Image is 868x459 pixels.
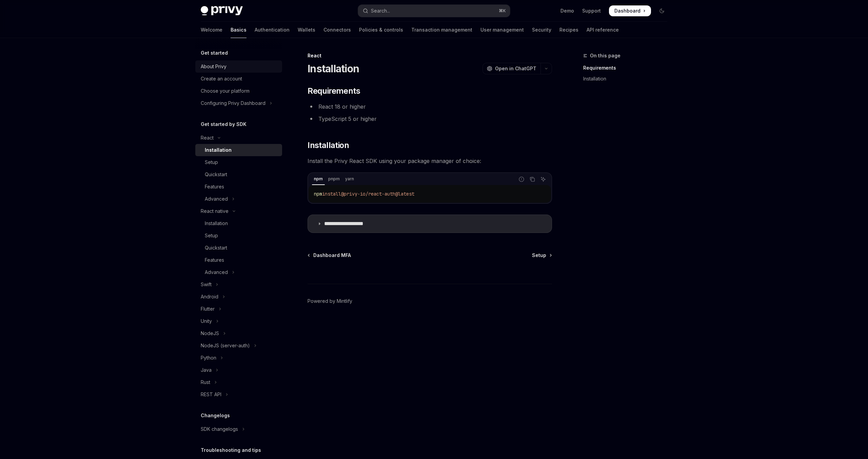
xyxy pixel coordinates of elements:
[195,315,282,327] button: Toggle Unity section
[313,252,351,259] span: Dashboard MFA
[201,411,230,420] h5: Changelogs
[195,181,282,193] a: Features
[195,352,282,364] button: Toggle Python section
[201,75,242,83] div: Create an account
[358,5,510,17] button: Open search
[298,22,315,38] a: Wallets
[341,191,414,197] span: @privy-io/react-auth@latest
[201,446,261,454] h5: Troubleshooting and tips
[411,22,472,38] a: Transaction management
[205,256,224,264] div: Features
[532,22,551,38] a: Security
[201,49,228,57] h5: Get started
[195,291,282,303] button: Toggle Android section
[308,86,360,96] span: Requirements
[205,244,227,252] div: Quickstart
[532,252,551,259] a: Setup
[201,366,212,374] div: Java
[201,342,250,350] div: NodeJS (server-auth)
[195,266,282,278] button: Toggle Advanced section
[587,22,619,38] a: API reference
[590,52,620,60] span: On this page
[195,376,282,388] button: Toggle Rust section
[195,388,282,401] button: Toggle REST API section
[205,232,218,240] div: Setup
[195,85,282,97] a: Choose your platform
[201,120,246,128] h5: Get started by SDK
[308,140,349,151] span: Installation
[359,22,403,38] a: Policies & controls
[201,87,250,95] div: Choose your platform
[255,22,290,38] a: Authentication
[201,378,210,386] div: Rust
[308,252,351,259] a: Dashboard MFA
[559,22,578,38] a: Recipes
[308,62,359,75] h1: Installation
[205,195,228,203] div: Advanced
[583,73,673,84] a: Installation
[195,97,282,109] button: Toggle Configuring Privy Dashboard section
[195,217,282,229] a: Installation
[201,99,265,107] div: Configuring Privy Dashboard
[195,242,282,254] a: Quickstart
[195,132,282,144] button: Toggle React section
[205,268,228,276] div: Advanced
[195,327,282,339] button: Toggle NodeJS section
[195,156,282,168] a: Setup
[308,52,552,59] div: React
[539,175,548,184] button: Ask AI
[323,22,351,38] a: Connectors
[532,252,546,259] span: Setup
[205,146,232,154] div: Installation
[195,193,282,205] button: Toggle Advanced section
[314,191,322,197] span: npm
[195,205,282,217] button: Toggle React native section
[201,207,229,215] div: React native
[480,22,524,38] a: User management
[195,423,282,435] button: Toggle SDK changelogs section
[614,7,640,14] span: Dashboard
[582,7,601,14] a: Support
[308,102,552,111] li: React 18 or higher
[205,170,227,179] div: Quickstart
[201,280,212,289] div: Swift
[583,62,673,73] a: Requirements
[201,6,243,16] img: dark logo
[195,168,282,181] a: Quickstart
[308,156,552,166] span: Install the Privy React SDK using your package manager of choice:
[560,7,574,14] a: Demo
[195,73,282,85] a: Create an account
[312,175,325,183] div: npm
[195,144,282,156] a: Installation
[201,305,215,313] div: Flutter
[201,390,221,399] div: REST API
[528,175,537,184] button: Copy the contents from the code block
[201,425,238,433] div: SDK changelogs
[195,229,282,242] a: Setup
[371,7,390,15] div: Search...
[201,134,214,142] div: React
[201,293,218,301] div: Android
[195,278,282,291] button: Toggle Swift section
[205,183,224,191] div: Features
[201,329,219,337] div: NodeJS
[482,63,540,74] button: Open in ChatGPT
[517,175,526,184] button: Report incorrect code
[195,60,282,73] a: About Privy
[195,339,282,352] button: Toggle NodeJS (server-auth) section
[201,354,216,362] div: Python
[195,303,282,315] button: Toggle Flutter section
[201,22,222,38] a: Welcome
[308,114,552,124] li: TypeScript 5 or higher
[343,175,356,183] div: yarn
[201,62,226,71] div: About Privy
[499,8,506,14] span: ⌘ K
[195,254,282,266] a: Features
[322,191,341,197] span: install
[495,65,536,72] span: Open in ChatGPT
[205,158,218,166] div: Setup
[201,317,212,325] div: Unity
[609,5,651,16] a: Dashboard
[231,22,246,38] a: Basics
[308,298,352,305] a: Powered by Mintlify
